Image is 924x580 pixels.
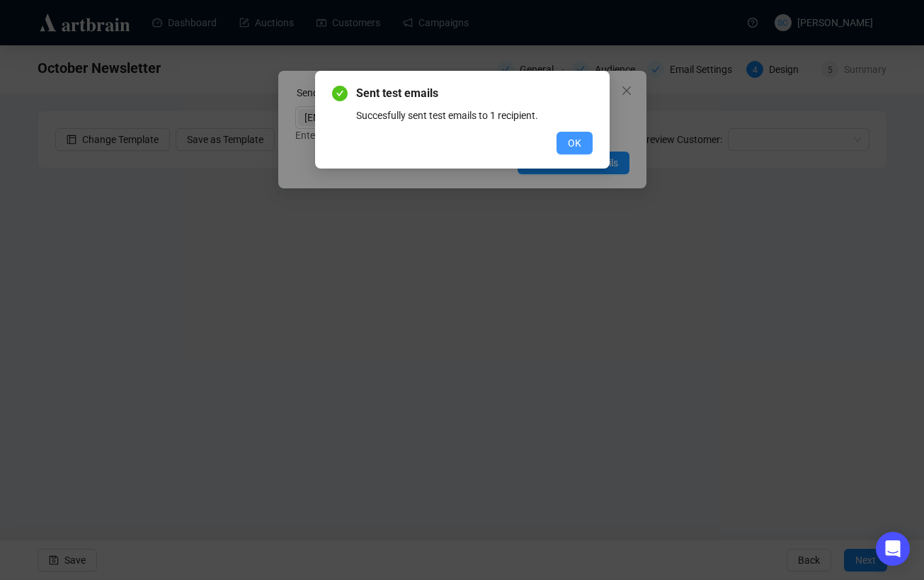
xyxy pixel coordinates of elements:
div: Open Intercom Messenger [876,532,910,566]
span: OK [568,135,581,151]
div: Succesfully sent test emails to 1 recipient. [356,108,593,123]
span: Sent test emails [356,85,593,102]
span: check-circle [332,86,348,101]
button: OK [557,132,593,154]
